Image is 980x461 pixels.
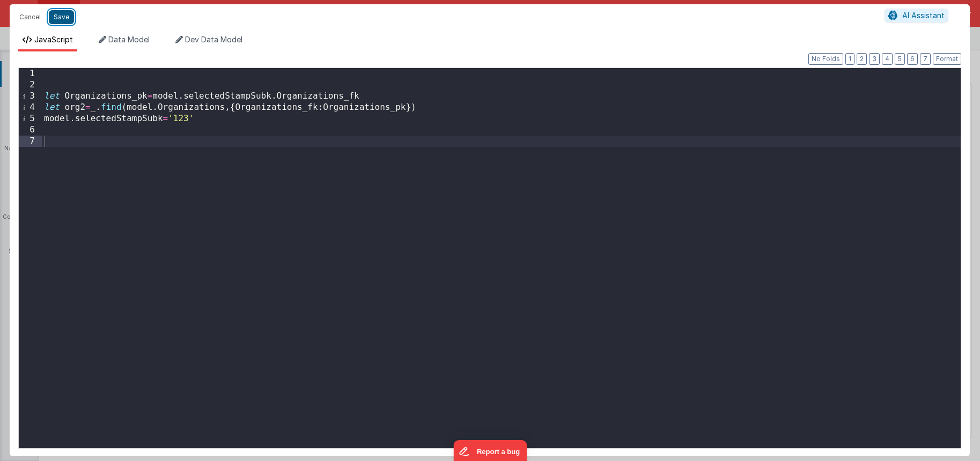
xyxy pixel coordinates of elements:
button: 4 [882,53,893,65]
button: 3 [869,53,880,65]
div: 3 [19,91,42,102]
div: 7 [19,136,42,147]
button: Format [933,53,961,65]
button: 1 [845,53,854,65]
div: 5 [19,113,42,124]
button: No Folds [808,53,843,65]
button: AI Assistant [885,9,948,23]
div: 1 [19,68,42,79]
span: Dev Data Model [185,35,242,44]
span: JavaScript [34,35,73,44]
button: 6 [907,53,918,65]
div: 4 [19,102,42,113]
span: Data Model [108,35,150,44]
button: 5 [895,53,905,65]
button: 7 [920,53,931,65]
button: 2 [857,53,867,65]
div: 6 [19,124,42,136]
button: Save [49,10,74,24]
span: AI Assistant [902,11,945,20]
button: Cancel [14,10,46,25]
div: 2 [19,79,42,91]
